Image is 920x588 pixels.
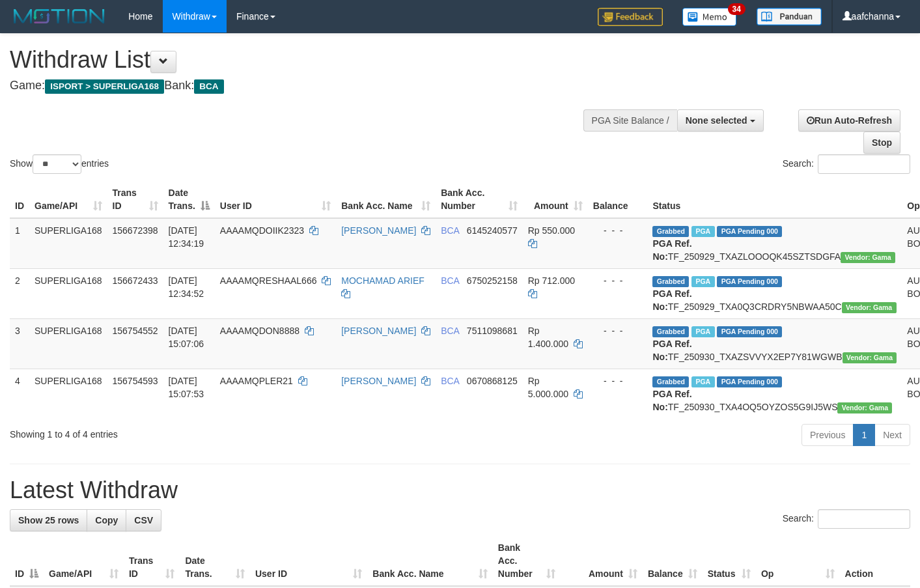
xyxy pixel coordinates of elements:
[367,536,493,586] th: Bank Acc. Name: activate to sort column ascending
[598,8,663,26] img: Feedback.jpg
[802,424,854,446] a: Previous
[29,218,107,269] td: SUPERLIGA168
[441,275,459,286] span: BCA
[783,509,910,529] label: Search:
[341,275,425,286] a: MOCHAMAD ARIEF
[10,79,600,92] h4: Game: Bank:
[647,268,902,318] td: TF_250929_TXA0Q3CRDRY5NBWAA50C
[169,225,204,249] span: [DATE] 12:34:19
[29,268,107,318] td: SUPERLIGA168
[652,326,689,337] span: Grabbed
[783,154,910,174] label: Search:
[588,181,648,218] th: Balance
[561,536,643,586] th: Amount: activate to sort column ascending
[647,318,902,369] td: TF_250930_TXAZSVVYX2EP7Y81WGWB
[467,376,518,386] span: Copy 0670868125 to clipboard
[523,181,588,218] th: Amount: activate to sort column ascending
[10,369,29,419] td: 4
[643,536,703,586] th: Balance: activate to sort column ascending
[717,226,782,237] span: PGA Pending
[124,536,180,586] th: Trans ID: activate to sort column ascending
[180,536,250,586] th: Date Trans.: activate to sort column ascending
[441,225,459,236] span: BCA
[341,326,416,336] a: [PERSON_NAME]
[33,154,81,174] select: Showentries
[647,218,902,269] td: TF_250929_TXAZLOOOQK45SZTSDGFA
[10,318,29,369] td: 3
[18,515,79,525] span: Show 25 rows
[45,79,164,94] span: ISPORT > SUPERLIGA168
[652,389,691,412] b: PGA Ref. No:
[528,376,568,399] span: Rp 5.000.000
[29,318,107,369] td: SUPERLIGA168
[467,326,518,336] span: Copy 7511098681 to clipboard
[44,536,124,586] th: Game/API: activate to sort column ascending
[113,326,158,336] span: 156754552
[717,326,782,337] span: PGA Pending
[677,109,764,132] button: None selected
[436,181,523,218] th: Bank Acc. Number: activate to sort column ascending
[652,238,691,262] b: PGA Ref. No:
[853,424,875,446] a: 1
[10,423,374,441] div: Showing 1 to 4 of 4 entries
[647,181,902,218] th: Status
[528,326,568,349] span: Rp 1.400.000
[863,132,900,154] a: Stop
[107,181,163,218] th: Trans ID: activate to sort column ascending
[686,115,747,126] span: None selected
[647,369,902,419] td: TF_250930_TXA4OQ5OYZOS5G9IJ5WS
[10,477,910,503] h1: Latest Withdraw
[652,376,689,387] span: Grabbed
[29,369,107,419] td: SUPERLIGA168
[194,79,223,94] span: BCA
[341,376,416,386] a: [PERSON_NAME]
[169,275,204,299] span: [DATE] 12:34:52
[215,181,336,218] th: User ID: activate to sort column ascending
[593,324,643,337] div: - - -
[840,536,910,586] th: Action
[691,276,714,287] span: Marked by aafsoycanthlai
[843,352,897,363] span: Vendor URL: https://trx31.1velocity.biz
[837,402,892,413] span: Vendor URL: https://trx31.1velocity.biz
[169,376,204,399] span: [DATE] 15:07:53
[29,181,107,218] th: Game/API: activate to sort column ascending
[798,109,900,132] a: Run Auto-Refresh
[95,515,118,525] span: Copy
[10,509,87,531] a: Show 25 rows
[10,181,29,218] th: ID
[441,376,459,386] span: BCA
[652,288,691,312] b: PGA Ref. No:
[528,225,575,236] span: Rp 550.000
[341,225,416,236] a: [PERSON_NAME]
[220,376,293,386] span: AAAAMQPLER21
[250,536,367,586] th: User ID: activate to sort column ascending
[841,252,895,263] span: Vendor URL: https://trx31.1velocity.biz
[682,8,737,26] img: Button%20Memo.svg
[113,225,158,236] span: 156672398
[691,226,714,237] span: Marked by aafsoycanthlai
[467,275,518,286] span: Copy 6750252158 to clipboard
[583,109,677,132] div: PGA Site Balance /
[87,509,126,531] a: Copy
[163,181,215,218] th: Date Trans.: activate to sort column descending
[593,224,643,237] div: - - -
[756,536,840,586] th: Op: activate to sort column ascending
[10,268,29,318] td: 2
[169,326,204,349] span: [DATE] 15:07:06
[467,225,518,236] span: Copy 6145240577 to clipboard
[652,226,689,237] span: Grabbed
[728,3,746,15] span: 34
[717,276,782,287] span: PGA Pending
[10,536,44,586] th: ID: activate to sort column descending
[113,275,158,286] span: 156672433
[220,326,300,336] span: AAAAMQDON8888
[10,154,109,174] label: Show entries
[842,302,897,313] span: Vendor URL: https://trx31.1velocity.biz
[757,8,822,25] img: panduan.png
[691,326,714,337] span: Marked by aafsoycanthlai
[703,536,756,586] th: Status: activate to sort column ascending
[336,181,436,218] th: Bank Acc. Name: activate to sort column ascending
[593,274,643,287] div: - - -
[113,376,158,386] span: 156754593
[652,276,689,287] span: Grabbed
